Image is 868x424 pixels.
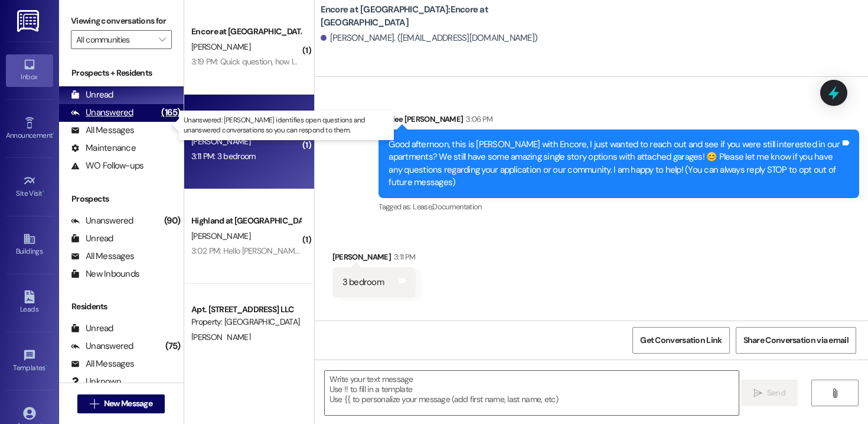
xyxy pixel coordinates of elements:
div: 3:19 PM: Quick question, how long will the unit be held. I'm currently driving back home and it m... [191,56,657,67]
span: Documentation [432,202,482,212]
input: All communities [76,30,153,49]
span: Send [767,387,785,399]
div: (75) [162,337,184,355]
i:  [159,35,165,44]
div: All Messages [71,358,134,370]
a: Inbox [6,54,53,86]
i:  [830,389,839,398]
span: Lease , [413,202,432,212]
div: Unanswered [71,106,133,119]
div: Apt. [STREET_ADDRESS] LLC [191,303,301,316]
img: ResiDesk Logo [17,10,41,32]
button: Share Conversation via email [736,327,856,354]
div: 3:11 PM: 3 bedroom [191,151,255,161]
div: Good afternoon, this is [PERSON_NAME] with Encore, I just wanted to reach out and see if you were... [389,138,840,189]
p: Unanswered: [PERSON_NAME] identifies open questions and unanswered conversations so you can respo... [184,115,389,135]
b: Encore at [GEOGRAPHIC_DATA]: Encore at [GEOGRAPHIC_DATA] [321,4,557,29]
button: New Message [77,394,165,413]
span: • [53,130,54,138]
div: Caylee [PERSON_NAME] [378,113,859,130]
a: Site Visit • [6,171,53,203]
a: Templates • [6,345,53,377]
div: New Inbounds [71,268,139,280]
div: 3 bedroom [342,276,384,289]
span: • [43,187,44,196]
div: Property: [GEOGRAPHIC_DATA] [191,316,301,328]
div: Unread [71,232,113,245]
div: Unread [71,322,113,335]
div: 3:02 PM: Hello [PERSON_NAME]/[PERSON_NAME]- Is unit 2110 available for my dates? [191,245,485,256]
div: (165) [158,103,183,122]
i:  [90,399,99,409]
div: [PERSON_NAME]. ([EMAIL_ADDRESS][DOMAIN_NAME]) [321,32,538,44]
div: Highland at [GEOGRAPHIC_DATA] [191,215,301,227]
div: Unanswered [71,215,133,227]
div: Maintenance [71,142,136,154]
span: Get Conversation Link [640,334,722,347]
span: [PERSON_NAME] [191,41,250,52]
i:  [753,389,762,398]
span: [PERSON_NAME] [191,136,250,147]
span: New Message [104,397,152,410]
div: [PERSON_NAME] [332,251,416,267]
div: WO Follow-ups [71,160,143,172]
button: Get Conversation Link [632,327,729,354]
div: All Messages [71,250,134,263]
span: [PERSON_NAME] [191,231,250,241]
div: Unread [71,89,113,101]
div: All Messages [71,124,134,137]
div: Unanswered [71,340,133,352]
div: Prospects + Residents [59,67,184,79]
div: Tagged as: [378,198,859,215]
a: Buildings [6,229,53,261]
span: • [45,362,47,370]
div: Residents [59,300,184,313]
span: Share Conversation via email [743,334,849,347]
a: Leads [6,287,53,319]
div: Prospects [59,193,184,205]
button: Send [741,380,798,406]
div: 3:11 PM [391,251,415,263]
div: Encore at [GEOGRAPHIC_DATA] [191,25,301,38]
div: (90) [161,212,184,230]
div: Unknown [71,376,121,388]
span: [PERSON_NAME] [191,332,250,342]
label: Viewing conversations for [71,12,172,30]
div: 3:06 PM [463,113,492,125]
